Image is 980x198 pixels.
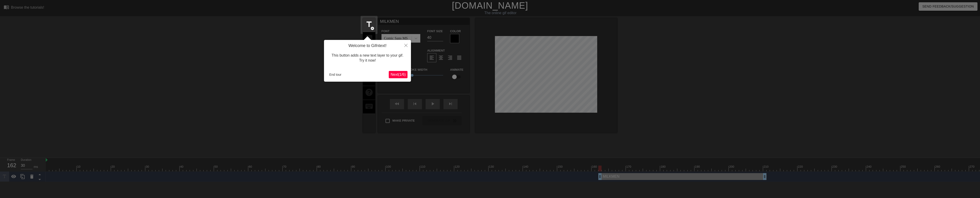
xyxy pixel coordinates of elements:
[327,48,408,68] div: This button adds a new text layer to your gif. Try it now!
[401,40,411,50] button: Close
[327,71,343,78] button: End tour
[389,71,408,78] button: Next
[327,43,408,48] h4: Welcome to Gifntext!
[391,73,406,76] span: Next ( 1 / 6 )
